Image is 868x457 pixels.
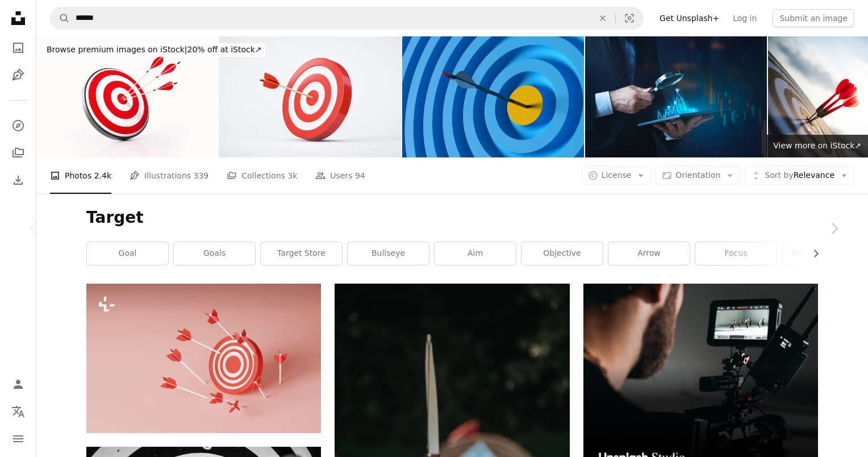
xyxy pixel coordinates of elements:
a: Illustrations [7,64,30,86]
button: License [582,167,652,185]
span: 20% off at iStock ↗ [47,45,262,54]
span: Orientation [675,171,720,180]
img: Red Dartboard and Arrows on White Background [36,36,218,157]
a: Explore [7,114,30,137]
a: target store [261,242,342,265]
a: target audience [782,242,863,265]
button: Submit an image [773,9,854,27]
button: Search Unsplash [51,7,70,29]
a: bullseye [348,242,429,265]
span: 339 [194,169,209,182]
a: focus [695,242,777,265]
span: 94 [355,169,365,182]
a: Photos [7,36,30,59]
span: View more on iStock ↗ [773,141,861,150]
a: Users 94 [315,157,365,194]
img: Businessman holding tablet with financial graphs. Planning, challenge and business strategy. [585,36,767,157]
span: 3k [287,169,297,182]
span: Browse premium images on iStock | [47,45,187,54]
a: Browse premium images on iStock|20% off at iStock↗ [36,36,272,64]
button: Orientation [656,167,740,185]
a: Get Unsplash+ [653,9,726,27]
a: Download History [7,169,30,192]
a: Next [800,174,868,283]
span: Relevance [765,170,834,181]
a: goals [174,242,255,265]
button: Language [7,400,30,423]
a: arrow [608,242,690,265]
button: Visual search [616,7,643,29]
form: Find visuals sitewide [50,7,644,30]
a: Collections 3k [227,157,297,194]
a: View more on iStock↗ [766,135,868,157]
a: objective [521,242,603,265]
button: Menu [7,427,30,450]
a: Collections [7,142,30,164]
a: Illustrations 339 [130,157,208,194]
a: Log in [726,9,763,27]
button: Sort byRelevance [745,167,854,185]
img: Several unsuccessful attempts at a red arrow that missed the target on a light red background. Fa... [86,284,321,433]
a: Log in / Sign up [7,373,30,396]
a: goal [87,242,168,265]
a: aim [435,242,516,265]
img: Arrow hitting target blue yellow leadership aiming achievement goal target [402,36,584,157]
span: Sort by [765,171,793,180]
button: Clear [590,7,615,29]
span: License [602,171,632,180]
a: Several unsuccessful attempts at a red arrow that missed the target on a light red background. Fa... [86,353,321,363]
h1: Target [86,207,818,228]
img: Red arrow aim to business target goal hit success center accuracy competition symbol or strategy ... [219,36,401,157]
